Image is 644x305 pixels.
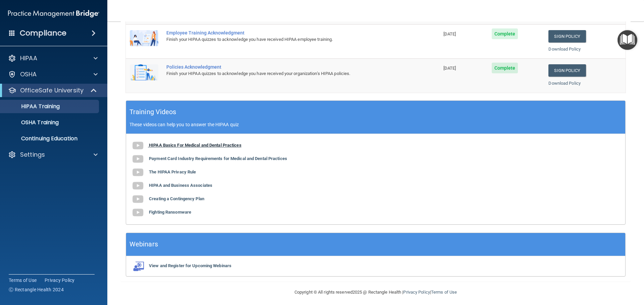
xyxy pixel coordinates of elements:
[9,277,37,284] a: Terms of Use
[166,30,406,35] div: Employee Training Acknowledgment
[131,179,145,193] img: gray_youtube_icon.38fcd6cc.png
[131,206,145,219] img: gray_youtube_icon.38fcd6cc.png
[618,30,637,50] button: Open Resource Center
[149,169,196,174] b: The HIPAA Privacy Rule
[548,47,581,52] a: Download Policy
[149,196,204,201] b: Creating a Contingency Plan
[548,81,581,86] a: Download Policy
[149,210,191,215] b: Fighting Ransomware
[253,282,498,303] div: Copyright © All rights reserved 2025 @ Rectangle Health | |
[131,261,145,271] img: webinarIcon.c7ebbf15.png
[166,35,406,44] div: Finish your HIPAA quizzes to acknowledge you have received HIPAA employee training.
[131,139,145,152] img: gray_youtube_icon.38fcd6cc.png
[8,7,99,20] img: PMB logo
[131,166,145,179] img: gray_youtube_icon.38fcd6cc.png
[8,151,98,159] a: Settings
[131,193,145,206] img: gray_youtube_icon.38fcd6cc.png
[403,290,430,295] a: Privacy Policy
[9,286,64,293] span: Ⓒ Rectangle Health 2024
[8,86,97,94] a: OfficeSafe University
[492,28,518,39] span: Complete
[4,119,59,126] p: OSHA Training
[166,70,406,78] div: Finish your HIPAA quizzes to acknowledge you have received your organization’s HIPAA policies.
[431,290,457,295] a: Terms of Use
[149,156,287,161] b: Payment Card Industry Requirements for Medical and Dental Practices
[443,66,456,71] span: [DATE]
[8,70,98,78] a: OSHA
[45,277,75,284] a: Privacy Policy
[20,54,37,62] p: HIPAA
[149,143,241,148] b: HIPAA Basics For Medical and Dental Practices
[129,122,622,127] p: These videos can help you to answer the HIPAA quiz
[166,64,406,70] div: Policies Acknowledgment
[443,31,456,36] span: [DATE]
[20,86,84,94] p: OfficeSafe University
[492,63,518,73] span: Complete
[20,151,45,159] p: Settings
[149,263,231,268] b: View and Register for Upcoming Webinars
[4,103,60,110] p: HIPAA Training
[129,238,158,250] h5: Webinars
[548,64,586,77] a: Sign Policy
[129,106,176,118] h5: Training Videos
[4,135,96,142] p: Continuing Education
[149,183,212,188] b: HIPAA and Business Associates
[20,70,37,78] p: OSHA
[20,28,66,38] h4: Compliance
[8,54,98,62] a: HIPAA
[548,30,586,43] a: Sign Policy
[131,152,145,166] img: gray_youtube_icon.38fcd6cc.png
